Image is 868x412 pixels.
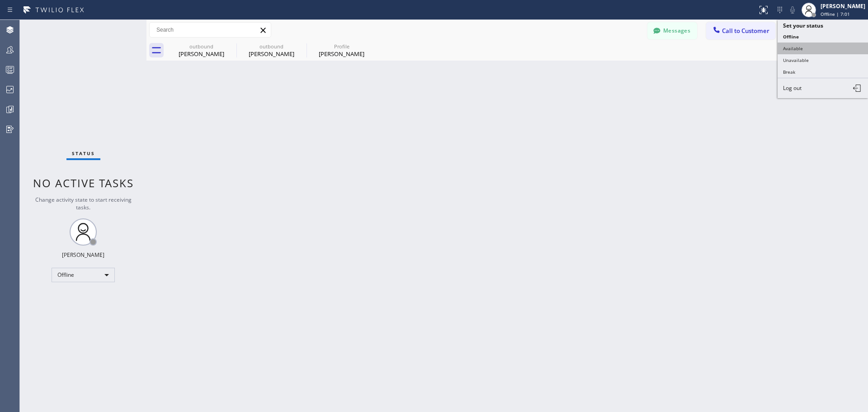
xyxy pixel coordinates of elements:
div: Offline [52,268,115,282]
span: Change activity state to start receiving tasks. [35,196,132,211]
div: [PERSON_NAME] [167,50,236,58]
div: outbound [167,43,236,50]
div: Profile [307,43,376,50]
div: [PERSON_NAME] [62,251,104,259]
div: Georgeann Dorn [237,40,306,61]
div: [PERSON_NAME] [237,50,306,58]
span: No active tasks [33,175,134,190]
div: [PERSON_NAME] [307,50,376,58]
div: [PERSON_NAME] [821,2,865,10]
button: Messages [647,22,697,39]
button: Call to Customer [706,22,775,39]
div: outbound [237,43,306,50]
input: Search [150,23,271,37]
div: Mike Warme [167,40,236,61]
span: Offline | 7:01 [821,11,850,17]
div: Daniel Li [307,40,376,61]
span: Status [72,150,95,156]
button: Mute [786,4,799,16]
span: Call to Customer [722,27,769,35]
